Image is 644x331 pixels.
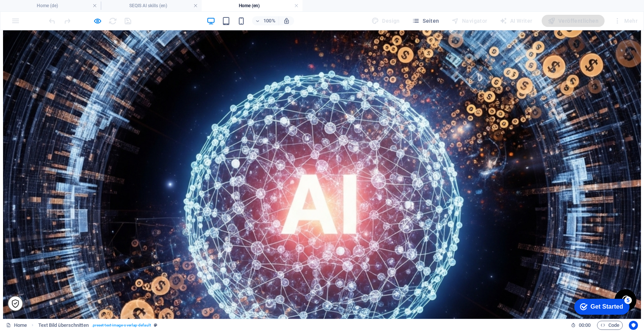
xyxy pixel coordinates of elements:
span: Seiten [412,17,439,25]
button: Usercentrics [629,321,638,330]
a: Klick, um Auswahl aufzuheben. Doppelklick öffnet Seitenverwaltung [6,321,27,330]
span: : [584,322,585,328]
i: Dieses Element ist ein anpassbares Preset [154,323,157,327]
span: Code [600,321,619,330]
h4: SEQIS AI skills (en) [101,2,202,10]
button: Seiten [409,15,442,27]
h6: 100% [263,16,276,25]
div: Get Started 5 items remaining, 0% complete [6,4,61,20]
div: Get Started [22,8,55,15]
div: 5 [56,2,64,9]
nav: breadcrumb [38,321,157,330]
h6: Session-Zeit [571,321,591,330]
div: Design (Strg+Alt+Y) [368,15,403,27]
button: Code [597,321,623,330]
a: Cookie Einstellungen [8,265,23,281]
span: 00 00 [579,321,591,330]
h4: Home (en) [202,2,302,10]
i: Bei Größenänderung Zoomstufe automatisch an das gewählte Gerät anpassen. [283,17,290,24]
span: . preset-text-image-overlap-default [92,321,151,330]
button: 100% [252,16,279,25]
span: Klick zum Auswählen. Doppelklick zum Bearbeiten [38,321,89,330]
